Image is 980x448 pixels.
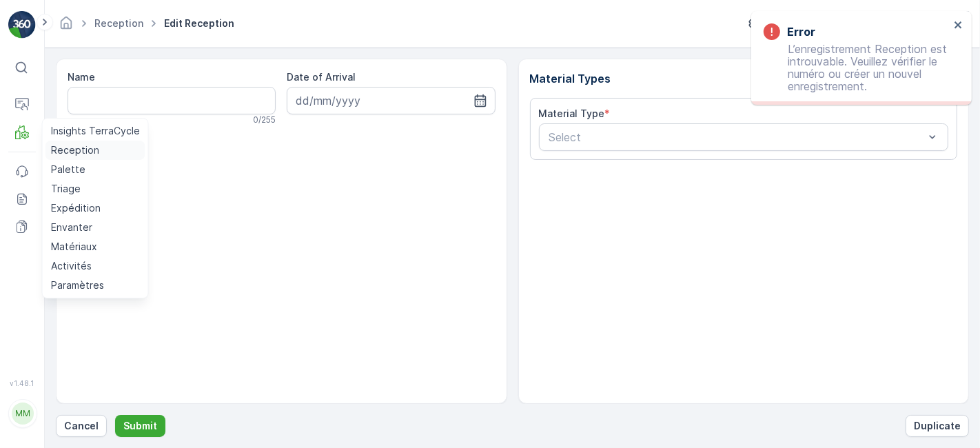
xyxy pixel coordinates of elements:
p: Duplicate [914,419,961,433]
h3: Error [787,23,815,40]
a: Homepage [59,21,74,32]
label: Material Type [539,108,605,119]
label: Name [68,71,95,83]
button: close [954,19,963,32]
img: logo [8,11,36,39]
label: Date of Arrival [287,71,356,83]
p: Cancel [64,419,99,433]
button: MM [8,390,36,437]
p: Submit [123,419,157,433]
p: 0 / 255 [253,114,276,125]
p: Material Types [530,70,958,87]
button: Duplicate [906,415,969,437]
span: Edit Reception [161,17,237,30]
button: Submit [115,415,165,437]
button: Cancel [56,415,107,437]
div: MM [12,403,34,425]
span: v 1.48.1 [8,379,36,387]
p: L’enregistrement Reception est introuvable. Veuillez vérifier le numéro ou créer un nouvel enregi... [764,43,950,92]
a: Reception [94,17,143,29]
p: Select [549,129,925,145]
input: dd/mm/yyyy [287,87,495,114]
